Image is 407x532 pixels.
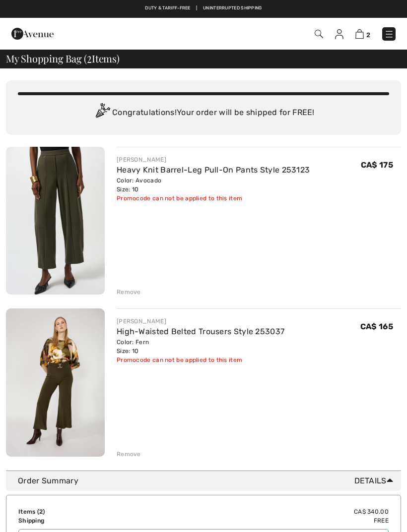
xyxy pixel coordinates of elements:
[6,54,120,63] span: My Shopping Bag ( Items)
[11,24,54,44] img: 1ère Avenue
[11,28,54,38] a: 1ère Avenue
[149,516,389,525] td: Free
[361,160,393,170] span: CA$ 175
[117,288,141,296] div: Remove
[117,317,284,326] div: [PERSON_NAME]
[315,30,323,38] img: Search
[335,29,343,39] img: My Info
[18,516,149,525] td: Shipping
[355,29,364,39] img: Shopping Bag
[117,450,141,459] div: Remove
[6,147,105,295] img: Heavy Knit Barrel-Leg Pull-On Pants Style 253123
[117,338,284,355] div: Color: Fern Size: 10
[360,322,393,331] span: CA$ 165
[92,103,112,123] img: Congratulation2.svg
[117,194,310,203] div: Promocode can not be applied to this item
[366,31,370,39] span: 2
[117,176,310,194] div: Color: Avocado Size: 10
[87,51,92,64] span: 2
[384,29,394,39] img: Menu
[18,507,149,516] td: Items ( )
[117,327,284,336] a: High-Waisted Belted Trousers Style 253037
[39,508,43,515] span: 2
[18,103,389,123] div: Congratulations! Your order will be shipped for FREE!
[355,28,370,40] a: 2
[149,507,389,516] td: CA$ 340.00
[18,475,397,487] div: Order Summary
[117,155,310,164] div: [PERSON_NAME]
[117,165,310,175] a: Heavy Knit Barrel-Leg Pull-On Pants Style 253123
[117,355,284,364] div: Promocode can not be applied to this item
[354,475,397,487] span: Details
[6,308,105,457] img: High-Waisted Belted Trousers Style 253037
